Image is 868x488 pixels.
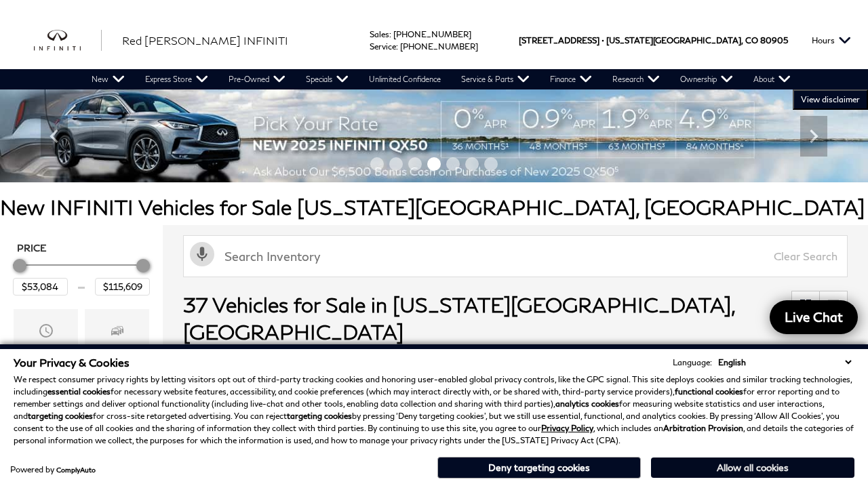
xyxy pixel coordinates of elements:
span: Make [109,319,125,346]
svg: Click to toggle on voice search [190,242,214,266]
a: New [81,69,135,89]
a: Unlimited Confidence [359,69,451,89]
a: [PHONE_NUMBER] [393,29,471,39]
span: Live Chat [778,308,850,325]
span: VIEW DISCLAIMER [801,94,860,105]
a: About [743,69,801,89]
span: Your Privacy & Cookies [14,356,130,369]
div: Price [13,254,150,296]
button: Deny targeting cookies [437,457,641,479]
img: INFINITI [34,30,102,52]
strong: functional cookies [675,386,743,396]
div: Maximum Price [136,259,150,272]
nav: Main Navigation [81,69,801,89]
span: CO [745,12,758,69]
a: [STREET_ADDRESS] • [US_STATE][GEOGRAPHIC_DATA], CO 80905 [519,35,788,45]
div: MakeMake [85,309,149,371]
span: Go to slide 6 [465,157,479,171]
a: Specials [296,69,359,89]
a: Research [602,69,670,89]
input: Minimum [13,278,68,296]
span: Sales [370,29,389,39]
a: infiniti [34,30,102,52]
div: Powered by [10,466,96,474]
a: Finance [540,69,602,89]
input: Search Inventory [183,235,848,277]
span: Go to slide 1 [370,157,384,171]
a: ComplyAuto [56,466,96,474]
div: Previous [41,116,68,157]
p: We respect consumer privacy rights by letting visitors opt out of third-party tracking cookies an... [14,373,854,447]
span: Year [38,319,54,346]
a: Express Store [135,69,218,89]
div: Language: [673,359,712,367]
span: [US_STATE][GEOGRAPHIC_DATA], [606,12,743,69]
a: [PHONE_NUMBER] [400,41,478,52]
input: Maximum [95,278,150,296]
span: Go to slide 3 [408,157,422,171]
button: Open the hours dropdown [805,12,858,69]
strong: targeting cookies [287,411,352,421]
div: YearYear [14,309,78,371]
div: Next [800,116,827,157]
strong: Arbitration Provision [663,423,743,433]
span: [STREET_ADDRESS] • [519,12,604,69]
strong: targeting cookies [28,411,93,421]
span: 37 Vehicles for Sale in [US_STATE][GEOGRAPHIC_DATA], [GEOGRAPHIC_DATA] [183,292,734,344]
span: Go to slide 5 [446,157,460,171]
h5: Price [17,242,146,254]
a: Live Chat [770,300,858,334]
span: Service [370,41,396,52]
span: Go to slide 2 [389,157,403,171]
a: Privacy Policy [541,423,593,433]
a: Ownership [670,69,743,89]
span: 80905 [760,12,788,69]
strong: analytics cookies [555,399,619,409]
a: Pre-Owned [218,69,296,89]
strong: essential cookies [47,386,111,396]
span: Go to slide 7 [484,157,498,171]
button: VIEW DISCLAIMER [793,89,868,110]
div: Minimum Price [13,259,26,272]
span: : [396,41,398,52]
button: Allow all cookies [651,457,854,478]
a: Service & Parts [451,69,540,89]
span: : [389,29,391,39]
a: Red [PERSON_NAME] INFINITI [122,33,288,49]
span: Go to slide 4 [427,157,441,171]
span: Red [PERSON_NAME] INFINITI [122,34,288,47]
select: Language Select [715,356,854,369]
